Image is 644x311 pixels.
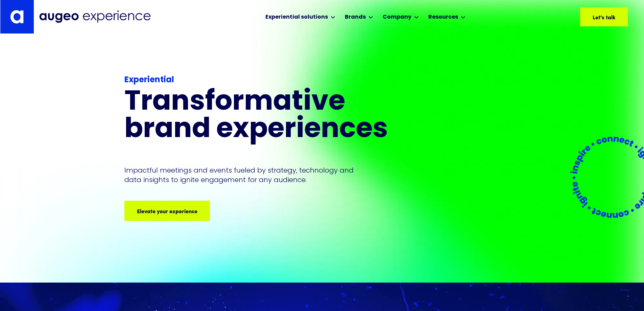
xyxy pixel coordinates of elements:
[428,13,458,21] div: Resources
[124,89,416,144] h1: Transformative brand experiences
[345,13,366,21] div: Brands
[124,74,416,86] div: Experiential
[265,13,328,21] div: Experiential solutions
[580,7,628,26] a: Let's talk
[10,10,24,24] img: Augeo's "a" monogram decorative logo in white.
[39,10,151,23] img: Augeo Experience business unit full logo in midnight blue.
[124,165,357,184] p: Impactful meetings and events fueled by strategy, technology and data insights to ignite engageme...
[383,13,411,21] div: Company
[124,201,210,221] a: Elevate your experience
